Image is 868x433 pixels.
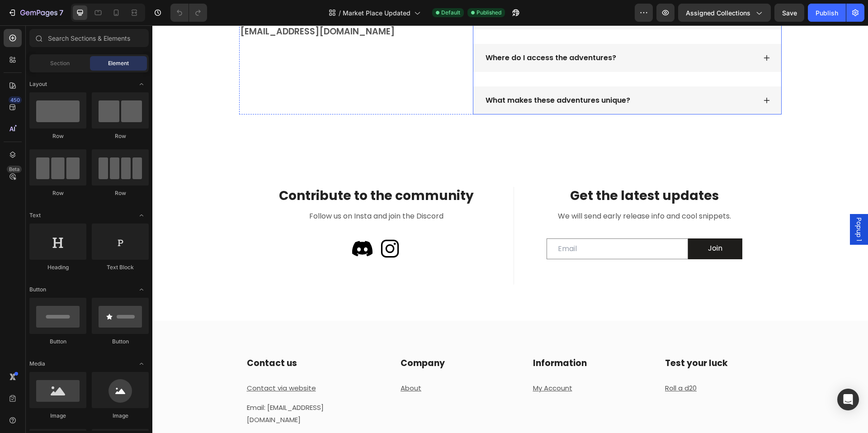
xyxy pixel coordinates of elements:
[381,333,490,344] p: Information
[512,332,623,345] h3: Test your luck
[134,77,149,91] span: Toggle open
[92,132,149,140] div: Row
[678,4,771,22] button: Assigned Collections
[134,208,149,223] span: Toggle open
[441,9,460,17] span: Default
[333,27,464,38] p: Where do I access the adventures?
[134,357,149,371] span: Toggle open
[837,389,859,410] div: Open Intercom Messenger
[50,59,70,67] span: Section
[134,282,149,297] span: Toggle open
[29,80,47,88] span: Layout
[536,213,590,234] button: Join
[92,412,149,420] div: Image
[702,192,711,216] span: Popup 1
[29,132,86,140] div: Row
[394,213,536,234] input: Email
[29,338,86,346] div: Button
[94,332,226,345] h3: Contact us
[774,4,804,22] button: Save
[92,189,149,197] div: Row
[343,8,410,18] span: Market Place Updated
[29,285,46,294] span: Button
[170,4,207,22] div: Undo/Redo
[92,338,149,346] div: Button
[29,29,149,47] input: Search Sections & Elements
[816,8,838,18] div: Publish
[363,185,622,198] p: We will send early release info and cool snippets.
[333,70,478,81] p: What makes these adventures unique?
[7,166,22,173] div: Beta
[339,8,341,18] span: /
[108,59,129,67] span: Element
[29,360,45,368] span: Media
[94,358,164,367] a: Contact via website
[94,376,225,400] p: Email: [EMAIL_ADDRESS][DOMAIN_NAME]
[362,162,623,180] h3: Get the latest updates
[686,8,750,18] span: Assigned Collections
[29,189,86,197] div: Row
[513,358,544,367] a: Roll a d20
[59,7,63,18] p: 7
[248,333,357,344] p: Company
[29,211,41,219] span: Text
[556,217,570,230] div: Join
[92,263,149,271] div: Text Block
[4,4,67,22] button: 7
[808,4,846,22] button: Publish
[94,162,355,180] h3: Contribute to the community
[381,358,420,367] a: My Account
[782,9,797,17] span: Save
[152,25,868,433] iframe: Design area
[94,185,354,198] p: Follow us on Insta and join the Discord
[9,96,22,104] div: 450
[29,263,86,271] div: Heading
[29,412,86,420] div: Image
[476,9,501,17] span: Published
[248,358,269,367] a: About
